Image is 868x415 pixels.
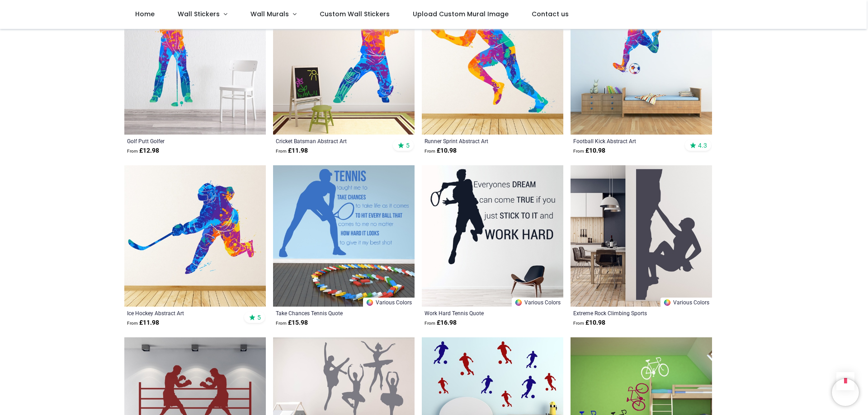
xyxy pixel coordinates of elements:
strong: £ 10.98 [573,146,605,155]
a: Work Hard Tennis Quote [425,309,533,317]
img: Ice Hockey Abstract Art Wall Sticker [124,165,266,307]
span: From [276,149,287,154]
span: From [573,149,584,154]
span: Contact us [532,9,569,19]
strong: £ 11.98 [127,318,159,327]
strong: £ 16.98 [425,318,457,327]
span: 5 [257,313,261,322]
img: Work Hard Tennis Quote Wall Sticker [422,165,563,307]
span: From [425,149,435,154]
strong: £ 10.98 [573,318,605,327]
a: Cricket Batsman Abstract Art [276,137,385,145]
strong: £ 12.98 [127,146,159,155]
img: Take Chances Tennis Quote Wall Sticker [273,165,415,307]
span: Upload Custom Mural Image [413,9,509,19]
span: 5 [406,141,410,149]
span: From [573,321,584,326]
a: Various Colors [363,298,415,307]
span: Custom Wall Stickers [320,9,390,19]
a: Ice Hockey Abstract Art [127,309,236,317]
a: Runner Sprint Abstract Art [425,137,533,145]
a: Extreme Rock Climbing Sports [573,309,682,317]
img: Color Wheel [663,298,671,307]
a: Various Colors [660,298,712,307]
span: 4.3 [698,141,707,149]
img: Extreme Rock Climbing Sports Wall Sticker [571,165,712,307]
span: From [127,149,138,154]
strong: £ 10.98 [425,146,457,155]
span: From [276,321,287,326]
a: Take Chances Tennis Quote [276,309,385,317]
a: Football Kick Abstract Art [573,137,682,145]
img: Color Wheel [514,298,523,307]
a: Various Colors [512,298,563,307]
strong: £ 11.98 [276,146,308,155]
span: From [425,321,435,326]
strong: £ 15.98 [276,318,308,327]
a: Golf Putt Golfer [127,137,236,145]
span: Wall Stickers [178,9,220,19]
img: Color Wheel [366,298,374,307]
iframe: Brevo live chat [832,379,859,406]
span: From [127,321,138,326]
span: Wall Murals [250,9,289,19]
span: Home [135,9,155,19]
